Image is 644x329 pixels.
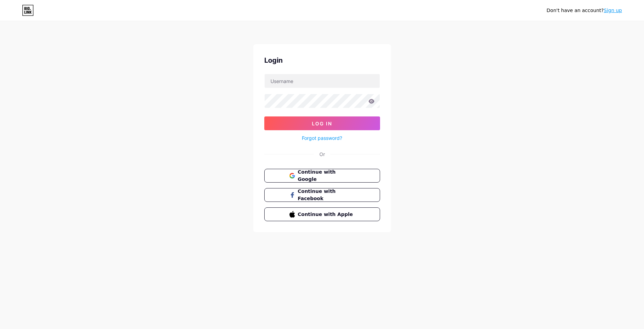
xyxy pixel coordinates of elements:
[265,74,380,88] input: Username
[264,169,380,183] button: Continue with Google
[264,55,380,65] div: Login
[298,188,355,202] span: Continue with Facebook
[264,116,380,130] button: Log In
[312,121,332,126] span: Log In
[298,168,355,183] span: Continue with Google
[604,8,622,13] a: Sign up
[264,188,380,202] button: Continue with Facebook
[546,7,622,14] div: Don't have an account?
[298,211,355,218] span: Continue with Apple
[264,207,380,221] button: Continue with Apple
[302,134,342,142] a: Forgot password?
[319,151,325,158] div: Or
